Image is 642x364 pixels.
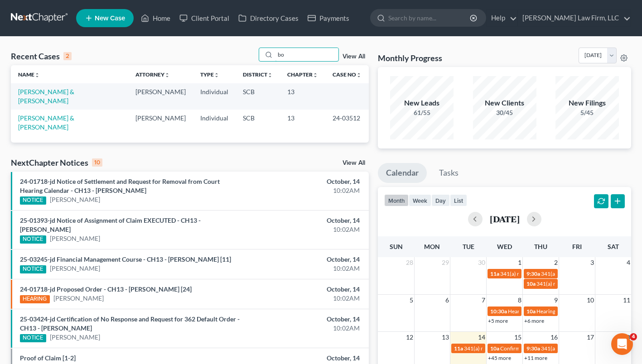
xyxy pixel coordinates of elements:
[630,333,637,340] span: 4
[343,160,365,166] a: View All
[280,110,325,135] td: 13
[518,10,631,26] a: [PERSON_NAME] Law Firm, LLC
[626,257,631,268] span: 4
[128,83,193,109] td: [PERSON_NAME]
[384,194,409,206] button: month
[20,295,50,303] div: HEARING
[135,71,170,78] a: Attorneyunfold_more
[20,177,220,194] a: 24-01718-jd Notice of Settlement and Request for Removal from Court Hearing Calendar - CH13 - [PE...
[200,71,219,78] a: Typeunfold_more
[18,71,40,78] a: Nameunfold_more
[441,257,450,268] span: 29
[555,98,619,108] div: New Filings
[524,354,547,361] a: +11 more
[252,294,360,303] div: 10:02AM
[252,255,360,264] div: October, 14
[20,315,240,332] a: 25-03424-jd Certification of No Response and Request for 362 Default Order - CH13 - [PERSON_NAME]
[378,163,427,183] a: Calendar
[243,71,273,78] a: Districtunfold_more
[526,270,540,277] span: 9:30a
[500,270,588,277] span: 341(a) meeting for [PERSON_NAME]
[488,317,508,324] a: +5 more
[388,10,471,26] input: Search by name...
[214,72,219,78] i: unfold_more
[550,332,559,343] span: 16
[20,235,46,244] div: NOTICE
[63,52,72,60] div: 2
[589,257,595,268] span: 3
[18,88,74,105] a: [PERSON_NAME] & [PERSON_NAME]
[490,214,520,224] h2: [DATE]
[473,108,536,117] div: 30/45
[497,243,512,250] span: Wed
[409,295,414,306] span: 5
[611,333,633,355] iframe: Intercom live chat
[252,285,360,294] div: October, 14
[252,225,360,234] div: 10:02AM
[526,280,536,287] span: 10a
[313,72,318,78] i: unfold_more
[252,177,360,186] div: October, 14
[252,324,360,333] div: 10:02AM
[454,345,463,352] span: 11a
[536,308,613,315] span: Hearing for La [PERSON_NAME]
[500,345,604,352] span: Confirmation Hearing for [PERSON_NAME]
[586,295,595,306] span: 10
[275,48,338,61] input: Search by name...
[20,255,231,263] a: 25-03245-jd Financial Management Course - CH13 - [PERSON_NAME] [11]
[11,51,72,62] div: Recent Cases
[18,114,74,131] a: [PERSON_NAME] & [PERSON_NAME]
[356,72,362,78] i: unfold_more
[193,110,236,135] td: Individual
[50,195,100,204] a: [PERSON_NAME]
[553,257,559,268] span: 2
[473,98,536,108] div: New Clients
[378,53,442,63] h3: Monthly Progress
[464,345,599,352] span: 341(a) meeting for [PERSON_NAME] & [PERSON_NAME]
[193,83,236,109] td: Individual
[50,234,100,243] a: [PERSON_NAME]
[524,317,544,324] a: +6 more
[252,315,360,324] div: October, 14
[20,265,46,273] div: NOTICE
[20,216,201,233] a: 25-01393-jd Notice of Assignment of Claim EXECUTED - CH13 - [PERSON_NAME]
[252,264,360,273] div: 10:02AM
[608,243,619,250] span: Sat
[252,216,360,225] div: October, 14
[424,243,440,250] span: Mon
[586,332,595,343] span: 17
[463,243,474,250] span: Tue
[441,332,450,343] span: 13
[405,332,414,343] span: 12
[405,257,414,268] span: 28
[534,243,547,250] span: Thu
[536,280,624,287] span: 341(a) meeting for [PERSON_NAME]
[431,163,467,183] a: Tasks
[490,270,499,277] span: 11a
[526,308,536,315] span: 10a
[11,157,102,168] div: NextChapter Notices
[287,71,318,78] a: Chapterunfold_more
[234,10,303,26] a: Directory Cases
[20,334,46,342] div: NOTICE
[622,295,631,306] span: 11
[487,10,517,26] a: Help
[517,295,522,306] span: 8
[450,194,467,206] button: list
[92,158,102,167] div: 10
[136,10,175,26] a: Home
[572,243,582,250] span: Fri
[95,15,125,22] span: New Case
[280,83,325,109] td: 13
[390,108,454,117] div: 61/55
[622,332,631,343] span: 18
[553,295,559,306] span: 9
[236,110,280,135] td: SCB
[267,72,273,78] i: unfold_more
[236,83,280,109] td: SCB
[481,295,486,306] span: 7
[164,72,170,78] i: unfold_more
[252,186,360,195] div: 10:02AM
[488,354,511,361] a: +45 more
[175,10,234,26] a: Client Portal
